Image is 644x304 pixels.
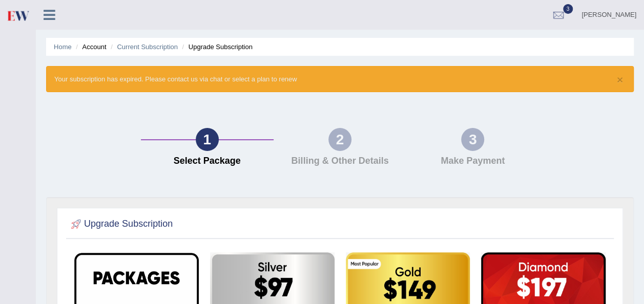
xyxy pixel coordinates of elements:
li: Account [73,42,106,52]
div: Your subscription has expired. Please contact us via chat or select a plan to renew [46,66,634,92]
h2: Upgrade Subscription [69,216,173,232]
span: 3 [563,4,573,14]
h4: Select Package [146,156,268,166]
a: Current Subscription [117,43,178,51]
li: Upgrade Subscription [180,42,253,52]
div: 1 [196,128,219,151]
div: 3 [461,128,484,151]
h4: Billing & Other Details [279,156,401,166]
a: Home [54,43,72,51]
button: × [617,74,623,85]
h4: Make Payment [411,156,534,166]
div: 2 [328,128,351,151]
